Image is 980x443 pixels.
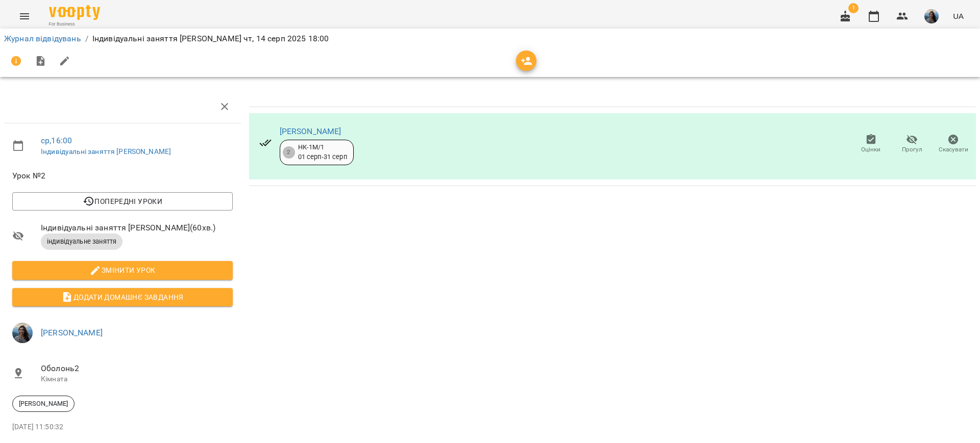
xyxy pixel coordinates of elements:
p: Індивідуальні заняття [PERSON_NAME] чт, 14 серп 2025 18:00 [92,33,329,45]
p: [DATE] 11:50:32 [12,422,233,432]
span: індивідуальне заняття [41,237,122,246]
span: Змінити урок [20,264,225,276]
div: [PERSON_NAME] [12,396,75,412]
button: Menu [12,4,37,29]
div: 2 [283,146,295,159]
button: Попередні уроки [12,192,233,211]
button: Прогул [892,130,933,159]
span: For Business [49,21,100,28]
img: b3bbb85bc3b38ac798ee51af7e884b02.png [924,9,939,23]
a: ср , 16:00 [41,136,72,145]
button: Додати домашнє завдання [12,288,233,306]
button: Оцінки [850,130,892,159]
button: Скасувати [933,130,974,159]
span: Попередні уроки [20,195,225,207]
a: Журнал відвідувань [4,34,81,43]
span: Оболонь2 [41,362,233,375]
li: / [85,33,88,45]
img: Voopty Logo [49,5,100,20]
div: НК-1М/1 01 серп - 31 серп [298,143,347,162]
span: Урок №2 [12,170,233,182]
img: b3bbb85bc3b38ac798ee51af7e884b02.png [12,323,33,343]
span: UA [953,11,964,21]
p: Кімната [41,374,233,384]
span: Додати домашнє завдання [20,291,225,303]
span: Прогул [902,145,922,154]
span: Оцінки [861,145,880,154]
a: Індивідуальні заняття [PERSON_NAME] [41,147,171,155]
a: [PERSON_NAME] [41,328,103,337]
span: [PERSON_NAME] [13,399,74,408]
span: 1 [848,3,859,13]
button: UA [949,7,968,25]
a: [PERSON_NAME] [280,126,341,136]
button: Змінити урок [12,261,233,279]
span: Скасувати [939,145,968,154]
span: Індивідуальні заняття [PERSON_NAME] ( 60 хв. ) [41,222,233,234]
nav: breadcrumb [4,33,976,45]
